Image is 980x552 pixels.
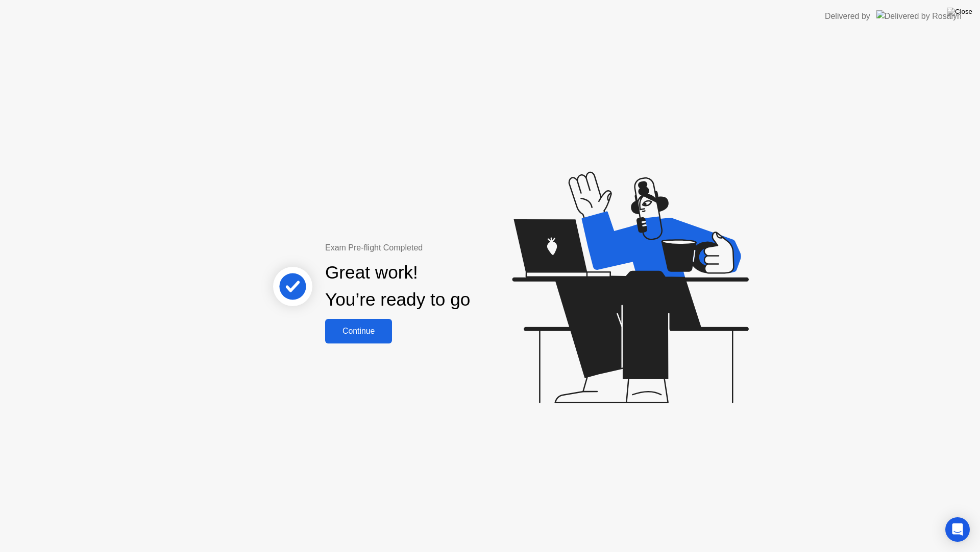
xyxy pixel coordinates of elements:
div: Open Intercom Messenger [945,517,970,542]
div: Delivered by [825,10,870,22]
div: Exam Pre-flight Completed [325,242,536,254]
button: Continue [325,319,392,343]
img: Close [947,8,972,16]
img: Delivered by Rosalyn [876,10,962,22]
div: Continue [328,327,389,336]
div: Great work! You’re ready to go [325,259,470,313]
